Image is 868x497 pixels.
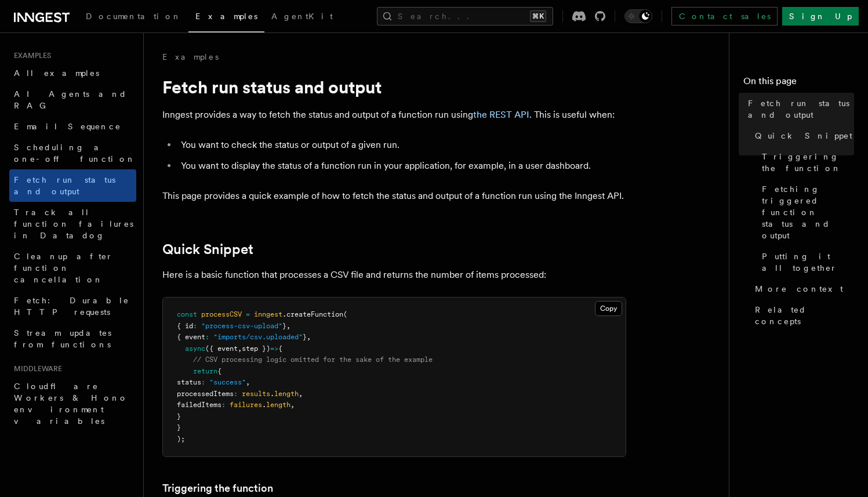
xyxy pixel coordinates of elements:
[177,423,181,431] span: }
[282,322,286,330] span: }
[271,12,333,21] span: AgentKit
[266,401,290,409] span: length
[9,137,136,169] a: Scheduling a one-off function
[162,480,273,496] a: Triggering the function
[162,77,626,97] h1: Fetch run status and output
[9,169,136,202] a: Fetch run status and output
[624,9,652,23] button: Toggle dark mode
[14,89,127,110] span: AI Agents and RAG
[757,146,854,179] a: Triggering the function
[9,116,136,137] a: Email Sequence
[177,322,193,330] span: { id
[755,283,843,295] span: More context
[230,401,262,409] span: failures
[377,7,553,26] button: Search...⌘K
[185,344,205,353] span: async
[177,378,201,386] span: status
[750,278,854,299] a: More context
[242,390,270,398] span: results
[201,322,282,330] span: "process-csv-upload"
[782,7,859,26] a: Sign Up
[162,267,626,283] p: Here is a basic function that processes a CSV file and returns the number of items processed:
[743,74,854,93] h4: On this page
[270,344,278,353] span: =>
[201,378,205,386] span: :
[9,63,136,84] a: All examples
[9,376,136,431] a: Cloudflare Workers & Hono environment variables
[234,390,238,398] span: :
[307,333,311,341] span: ,
[246,378,250,386] span: ,
[762,151,854,174] span: Triggering the function
[254,310,282,318] span: inngest
[14,122,121,131] span: Email Sequence
[530,10,546,22] kbd: ⌘K
[193,355,433,364] span: // CSV processing logic omitted for the sake of the example
[177,435,185,443] span: );
[217,367,221,375] span: {
[201,310,242,318] span: processCSV
[209,378,246,386] span: "success"
[303,333,307,341] span: }
[762,183,854,241] span: Fetching triggered function status and output
[177,310,197,318] span: const
[262,401,266,409] span: .
[750,125,854,146] a: Quick Snippet
[9,51,51,60] span: Examples
[14,296,129,317] span: Fetch: Durable HTTP requests
[270,390,274,398] span: .
[9,84,136,116] a: AI Agents and RAG
[274,390,299,398] span: length
[755,130,852,142] span: Quick Snippet
[193,367,217,375] span: return
[9,246,136,290] a: Cleanup after function cancellation
[278,344,282,353] span: {
[79,3,188,31] a: Documentation
[213,333,303,341] span: "imports/csv.uploaded"
[177,333,205,341] span: { event
[671,7,778,26] a: Contact sales
[14,175,115,196] span: Fetch run status and output
[205,333,209,341] span: :
[162,51,219,63] a: Examples
[162,241,253,257] a: Quick Snippet
[290,401,295,409] span: ,
[162,107,626,123] p: Inngest provides a way to fetch the status and output of a function run using . This is useful when:
[9,322,136,355] a: Stream updates from functions
[86,12,181,21] span: Documentation
[177,412,181,420] span: }
[762,251,854,274] span: Putting it all together
[343,310,347,318] span: (
[238,344,242,353] span: ,
[9,202,136,246] a: Track all function failures in Datadog
[162,188,626,204] p: This page provides a quick example of how to fetch the status and output of a function run using ...
[750,299,854,332] a: Related concepts
[177,390,234,398] span: processedItems
[757,179,854,246] a: Fetching triggered function status and output
[9,290,136,322] a: Fetch: Durable HTTP requests
[473,109,529,120] a: the REST API
[748,97,854,121] span: Fetch run status and output
[221,401,226,409] span: :
[14,382,128,426] span: Cloudflare Workers & Hono environment variables
[177,137,626,153] li: You want to check the status or output of a given run.
[264,3,340,31] a: AgentKit
[14,252,113,284] span: Cleanup after function cancellation
[9,364,62,373] span: Middleware
[177,401,221,409] span: failedItems
[246,310,250,318] span: =
[299,390,303,398] span: ,
[14,328,111,349] span: Stream updates from functions
[743,93,854,125] a: Fetch run status and output
[14,143,136,164] span: Scheduling a one-off function
[193,322,197,330] span: :
[282,310,343,318] span: .createFunction
[14,208,133,240] span: Track all function failures in Datadog
[242,344,270,353] span: step })
[195,12,257,21] span: Examples
[177,158,626,174] li: You want to display the status of a function run in your application, for example, in a user dash...
[205,344,238,353] span: ({ event
[595,301,622,316] button: Copy
[14,68,99,78] span: All examples
[286,322,290,330] span: ,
